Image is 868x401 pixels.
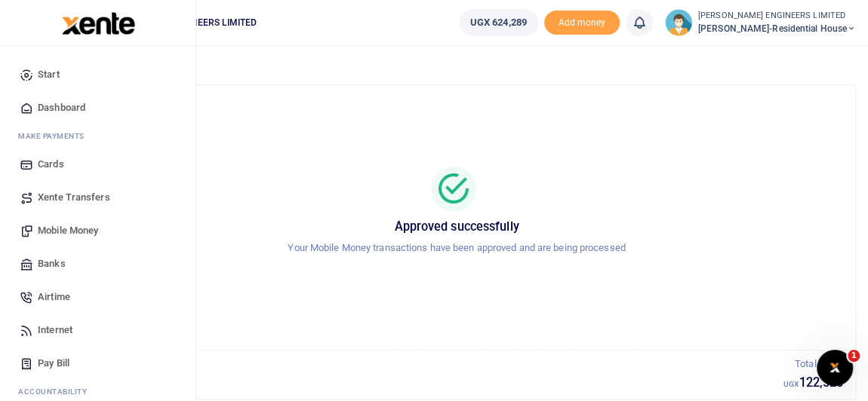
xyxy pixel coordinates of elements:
a: Xente Transfers [12,181,183,214]
span: [PERSON_NAME]-Residential House [698,22,856,35]
a: logo-small logo-large logo-large [60,17,135,28]
li: Wallet ballance [453,9,544,36]
li: M [12,124,183,148]
a: Mobile Money [12,214,183,247]
a: profile-user [PERSON_NAME] ENGINEERS LIMITED [PERSON_NAME]-Residential House [665,9,856,36]
span: Cards [38,157,64,172]
span: Mobile Money [38,223,98,238]
p: Total Transactions [70,357,783,372]
p: Your Mobile Money transactions have been approved and are being processed [76,240,837,256]
a: Cards [12,148,183,181]
h5: 122,525 [783,375,843,390]
span: Xente Transfers [38,190,110,205]
span: 1 [848,350,860,362]
h5: 1 [70,375,783,390]
span: ake Payments [26,130,85,142]
a: Add money [544,16,620,27]
span: UGX 624,289 [470,15,527,30]
img: logo-large [62,12,135,35]
a: Internet [12,314,183,347]
span: Add money [544,11,620,35]
span: Internet [38,323,72,338]
span: Pay Bill [38,356,69,371]
img: profile-user [665,9,692,36]
span: countability [29,386,87,397]
p: Total Value [783,357,843,372]
span: Start [38,67,60,82]
span: Dashboard [38,100,85,115]
h5: Approved successfully [76,219,837,234]
iframe: Intercom live chat [817,350,853,386]
span: Banks [38,256,66,271]
a: Dashboard [12,91,183,124]
li: Toup your wallet [544,11,620,35]
a: Banks [12,247,183,280]
a: UGX 624,289 [459,9,538,36]
a: Start [12,58,183,91]
small: [PERSON_NAME] ENGINEERS LIMITED [698,10,856,23]
a: Pay Bill [12,347,183,380]
span: Airtime [38,289,70,305]
a: Airtime [12,280,183,314]
small: UGX [783,380,799,388]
